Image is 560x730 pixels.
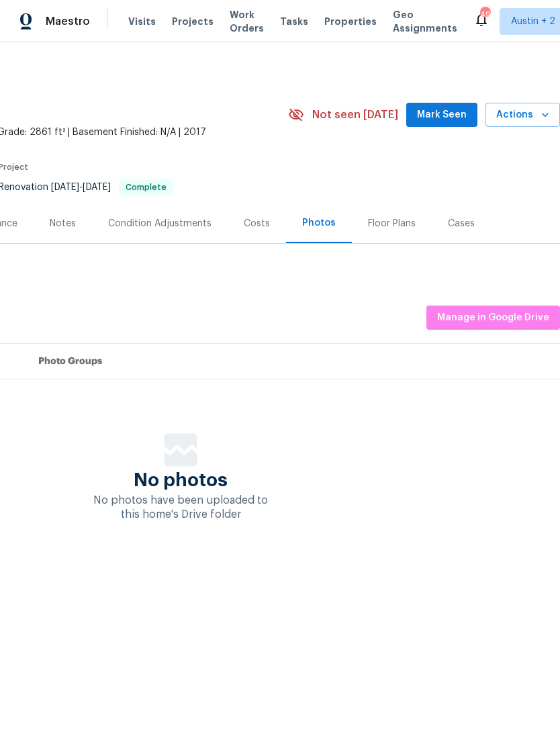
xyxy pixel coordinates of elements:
[368,217,416,230] div: Floor Plans
[128,15,156,28] span: Visits
[93,495,268,520] span: No photos have been uploaded to this home's Drive folder
[172,15,214,28] span: Projects
[480,8,489,21] div: 49
[302,216,336,230] div: Photos
[230,8,264,35] span: Work Orders
[448,217,475,230] div: Cases
[244,217,270,230] div: Costs
[120,183,172,191] span: Complete
[108,217,212,230] div: Condition Adjustments
[417,107,467,124] span: Mark Seen
[312,108,398,122] span: Not seen [DATE]
[50,217,76,230] div: Notes
[134,473,228,487] span: No photos
[485,103,560,128] button: Actions
[46,15,90,28] span: Maestro
[437,310,549,326] span: Manage in Google Drive
[393,8,457,35] span: Geo Assignments
[324,15,377,28] span: Properties
[28,344,560,379] th: Photo Groups
[406,103,477,128] button: Mark Seen
[51,183,111,192] span: -
[280,17,308,26] span: Tasks
[496,107,549,124] span: Actions
[511,15,555,28] span: Austin + 2
[426,306,560,330] button: Manage in Google Drive
[51,183,79,192] span: [DATE]
[83,183,111,192] span: [DATE]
